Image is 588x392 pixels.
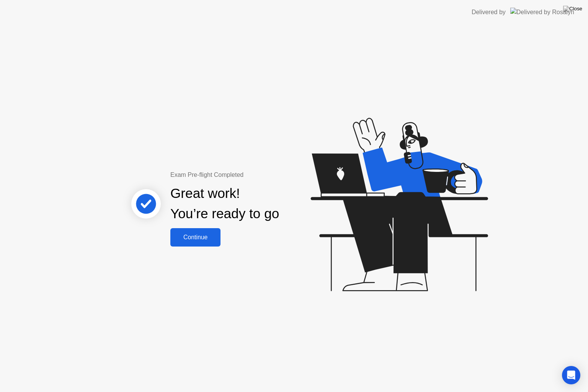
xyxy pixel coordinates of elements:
[170,170,328,180] div: Exam Pre-flight Completed
[170,228,220,247] button: Continue
[563,6,582,12] img: Close
[472,8,506,17] div: Delivered by
[562,366,580,384] div: Open Intercom Messenger
[173,234,218,241] div: Continue
[510,8,574,16] img: Delivered by Rosalyn
[170,183,279,224] div: Great work! You’re ready to go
